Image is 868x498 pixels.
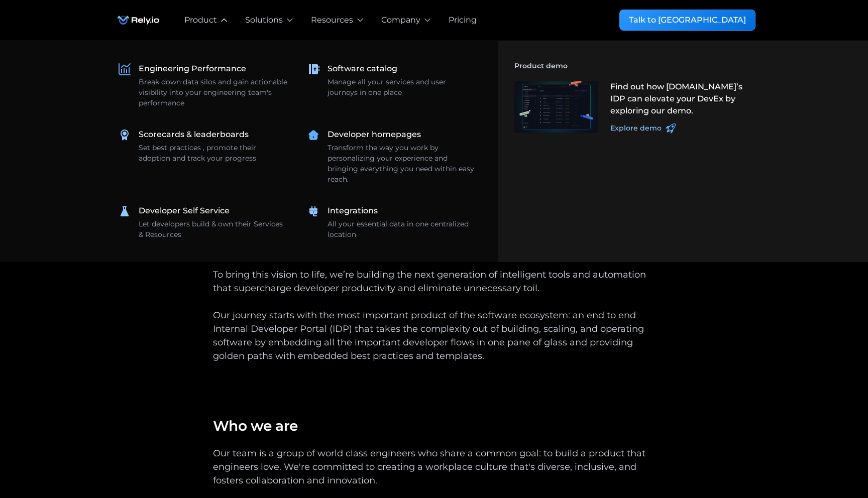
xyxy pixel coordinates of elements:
div: Scorecards & leaderboards [139,129,249,141]
iframe: Chatbot [802,432,854,484]
a: Scorecards & leaderboardsSet best practices , promote their adoption and track your progress [113,122,293,170]
div: Manage all your services and user journeys in one place [328,77,476,98]
div: Explore demo [610,123,662,134]
div: Set best practices , promote their adoption and track your progress [139,143,287,164]
h4: Who we are [213,417,655,435]
a: Software catalogManage all your services and user journeys in one place [301,57,482,104]
div: Find out how [DOMAIN_NAME]’s IDP can elevate your DevEx by exploring our demo. [610,81,750,117]
div: Company [381,14,420,26]
a: Talk to [GEOGRAPHIC_DATA] [619,10,755,31]
div: Break down data silos and gain actionable visibility into your engineering team's performance [139,77,287,108]
div: Talk to [GEOGRAPHIC_DATA] [629,14,746,26]
div: Solutions [245,14,283,26]
a: home [113,10,164,30]
div: Integrations [328,205,378,217]
div: Software catalog [328,63,397,75]
a: Pricing [449,14,477,26]
div: All your essential data in one centralized location [328,219,476,240]
a: Find out how [DOMAIN_NAME]’s IDP can elevate your DevEx by exploring our demo.Explore demo [508,75,755,140]
h4: Product demo [514,57,755,75]
div: Engineering Performance [139,63,246,75]
div: Product [184,14,217,26]
div: Let developers build & own their Services & Resources [139,219,287,240]
a: IntegrationsAll your essential data in one centralized location [301,199,482,246]
a: Engineering PerformanceBreak down data silos and gain actionable visibility into your engineering... [113,57,293,114]
div: Developer homepages [328,129,421,141]
div: Resources [311,14,353,26]
a: Developer homepagesTransform the way you work by personalizing your experience and bringing every... [301,122,482,191]
div: Transform the way you work by personalizing your experience and bringing everything you need with... [328,143,476,185]
a: Developer Self ServiceLet developers build & own their Services & Resources [113,199,293,246]
div: Developer Self Service [139,205,230,217]
img: Rely.io logo [113,10,164,30]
